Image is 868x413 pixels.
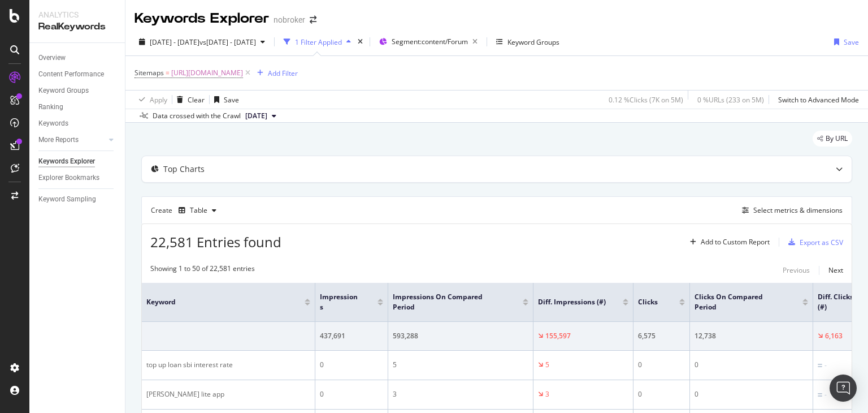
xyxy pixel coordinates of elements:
div: 6,163 [825,331,843,341]
div: Previous [783,265,810,275]
div: Save [844,37,859,47]
a: Content Performance [38,68,117,80]
span: = [166,68,170,78]
div: 5 [545,360,549,370]
div: nobroker [274,14,305,25]
button: [DATE] [241,109,281,123]
span: Clicks [638,297,662,307]
span: Diff. Clicks (#) [818,292,863,312]
div: 0 [320,389,383,399]
div: Next [828,265,843,275]
span: Impressions [320,292,361,312]
div: Showing 1 to 50 of 22,581 entries [150,264,255,277]
a: More Reports [38,134,106,146]
button: Keyword Groups [492,33,564,51]
div: Keywords Explorer [134,9,269,28]
div: Keyword Sampling [38,193,96,205]
button: Table [174,201,221,220]
button: Clear [172,91,205,109]
span: 2025 Sep. 1st [245,111,267,121]
button: Export as CSV [784,233,843,251]
div: Apply [150,95,167,105]
div: Keyword Groups [38,85,89,97]
button: Select metrics & dimensions [737,204,843,217]
div: 0 [695,389,808,399]
div: 3 [393,389,528,399]
a: Keywords [38,118,117,130]
div: 0 [695,360,808,370]
div: 0.12 % Clicks ( 7K on 5M ) [609,95,683,105]
button: Apply [134,91,167,109]
button: Switch to Advanced Mode [774,91,859,109]
div: Top Charts [163,164,205,175]
div: 0 % URLs ( 233 on 5M ) [697,95,764,105]
div: 3 [545,389,549,399]
button: 1 Filter Applied [279,33,355,51]
div: Open Intercom Messenger [830,375,857,402]
div: 12,738 [695,331,808,341]
div: Ranking [38,101,63,113]
a: Ranking [38,101,117,113]
div: - [824,360,827,371]
div: arrow-right-arrow-left [310,16,316,24]
div: Clear [188,95,205,105]
div: Explorer Bookmarks [38,172,99,184]
div: Content Performance [38,68,104,80]
button: Segment:content/Forum [375,33,482,51]
div: 593,288 [393,331,528,341]
div: 0 [320,360,383,370]
div: 6,575 [638,331,685,341]
span: [DATE] - [DATE] [150,37,199,47]
div: Overview [38,52,66,64]
span: Clicks On Compared Period [695,292,785,312]
div: Save [224,95,239,105]
span: Impressions On Compared Period [393,292,506,312]
div: Data crossed with the Crawl [153,111,241,121]
button: [DATE] - [DATE]vs[DATE] - [DATE] [134,33,270,51]
span: 22,581 Entries found [150,233,281,251]
button: Next [828,264,843,277]
div: More Reports [38,134,79,146]
div: times [355,36,365,48]
button: Add to Custom Report [685,233,770,251]
span: [URL][DOMAIN_NAME] [171,65,243,81]
a: Keywords Explorer [38,156,117,167]
div: Export as CSV [800,238,843,247]
div: 0 [638,360,685,370]
div: 1 Filter Applied [295,37,342,47]
span: Sitemaps [134,68,164,78]
div: top up loan sbi interest rate [146,360,310,370]
a: Overview [38,52,117,64]
span: Keyword [146,297,288,307]
div: [PERSON_NAME] lite app [146,389,310,399]
span: Segment: content/Forum [392,37,468,46]
div: Keyword Groups [507,37,559,47]
a: Keyword Sampling [38,193,117,205]
div: Add Filter [268,68,298,78]
div: 155,597 [545,331,571,341]
div: Create [151,201,221,220]
div: 5 [393,360,528,370]
div: Select metrics & dimensions [753,205,843,215]
button: Add Filter [253,66,298,80]
div: RealKeywords [38,20,116,33]
button: Save [210,91,239,109]
a: Keyword Groups [38,85,117,97]
a: Explorer Bookmarks [38,172,117,184]
button: Previous [783,264,810,277]
div: Add to Custom Report [701,239,770,246]
span: Diff. Impressions (#) [538,297,606,307]
img: Equal [818,393,822,397]
div: 437,691 [320,331,383,341]
button: Save [830,33,859,51]
div: legacy label [813,131,852,147]
div: Switch to Advanced Mode [778,95,859,105]
div: Analytics [38,9,116,20]
div: 0 [638,389,685,399]
div: Table [190,207,207,214]
span: vs [DATE] - [DATE] [199,37,256,47]
div: - [824,390,827,400]
div: Keywords [38,118,68,130]
div: Keywords Explorer [38,156,95,167]
img: Equal [818,364,822,367]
